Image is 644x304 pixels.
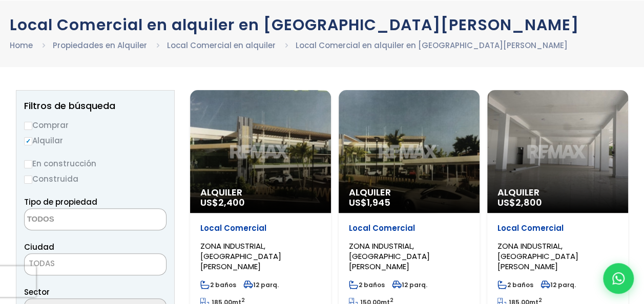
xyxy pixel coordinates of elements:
[367,196,390,209] span: 1,945
[24,119,167,132] label: Comprar
[200,187,321,198] span: Alquiler
[497,223,618,233] p: Local Comercial
[349,223,469,233] p: Local Comercial
[390,296,393,304] sup: 2
[243,280,279,289] span: 12 parq.
[392,280,427,289] span: 12 parq.
[200,196,245,209] span: US$
[200,241,281,272] span: ZONA INDUSTRIAL, [GEOGRAPHIC_DATA][PERSON_NAME]
[24,176,32,184] input: Construida
[200,280,236,289] span: 2 baños
[515,196,542,209] span: 2,800
[349,241,430,272] span: ZONA INDUSTRIAL, [GEOGRAPHIC_DATA][PERSON_NAME]
[24,242,54,252] span: Ciudad
[167,40,276,51] a: Local Comercial en alquiler
[541,280,576,289] span: 12 parq.
[349,196,390,209] span: US$
[25,256,166,271] span: TODAS
[497,187,618,198] span: Alquiler
[10,40,33,51] a: Home
[497,280,533,289] span: 2 baños
[349,187,469,198] span: Alquiler
[200,223,321,233] p: Local Comercial
[24,122,32,130] input: Comprar
[24,287,50,297] span: Sector
[24,160,32,168] input: En construcción
[349,280,385,289] span: 2 baños
[29,258,55,269] span: TODAS
[218,196,245,209] span: 2,400
[25,209,124,231] textarea: Search
[24,157,167,170] label: En construcción
[497,196,542,209] span: US$
[241,296,245,304] sup: 2
[296,39,568,52] li: Local Comercial en alquiler en [GEOGRAPHIC_DATA][PERSON_NAME]
[24,134,167,147] label: Alquilar
[10,16,635,34] h1: Local Comercial en alquiler en [GEOGRAPHIC_DATA][PERSON_NAME]
[24,101,167,111] h2: Filtros de búsqueda
[24,137,32,145] input: Alquilar
[24,253,167,275] span: TODAS
[497,241,578,272] span: ZONA INDUSTRIAL, [GEOGRAPHIC_DATA][PERSON_NAME]
[53,40,147,51] a: Propiedades en Alquiler
[24,172,167,185] label: Construida
[538,296,542,304] sup: 2
[24,197,97,207] span: Tipo de propiedad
